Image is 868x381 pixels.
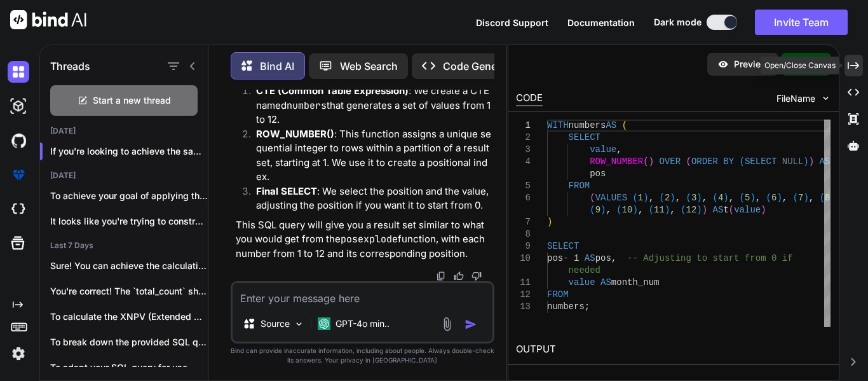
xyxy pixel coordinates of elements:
button: Discord Support [476,16,548,29]
span: , [649,193,654,203]
span: ( [622,120,627,130]
span: ( [643,156,648,167]
span: ( [632,193,637,203]
span: ROW_NUMBER [590,156,643,167]
img: darkChat [8,61,29,83]
span: ( [616,205,621,215]
span: t [723,205,728,215]
span: numbers [569,120,606,130]
strong: Final SELECT [256,185,317,197]
span: , [702,193,707,203]
img: Bind AI [10,10,86,29]
span: , [638,205,643,215]
span: ( [766,193,771,203]
span: needed [569,265,600,275]
span: ) [696,205,702,215]
h2: OUTPUT [508,335,839,364]
span: AS [600,277,611,287]
div: 2 [516,132,531,144]
span: Documentation [567,17,635,28]
span: 1 [638,193,643,203]
div: 12 [516,289,531,301]
span: ( [660,193,665,203]
span: FROM [569,181,590,191]
span: ) [547,217,552,227]
span: 2 [665,193,670,203]
p: It looks like you're trying to construct... [50,215,208,228]
span: ( [820,193,825,203]
span: 7 [798,193,803,203]
div: 10 [516,253,531,265]
p: Code Generator [443,59,520,74]
span: ( [649,205,654,215]
span: ) [702,205,707,215]
span: SELECT [569,132,600,142]
span: ORDER [691,156,718,167]
li: : This function assigns a unique sequential integer to rows within a partition of a result set, s... [246,127,492,184]
strong: CTE (Common Table Expression) [256,85,409,97]
span: month_num [611,277,660,287]
span: ) [803,156,808,167]
div: 8 [516,228,531,240]
p: Sure! You can achieve the calculation of... [50,260,208,272]
span: Dark mode [654,16,702,29]
p: GPT-4o min.. [336,317,390,330]
img: GPT-4o mini [318,317,330,330]
span: VALUES [595,193,627,203]
span: ) [649,156,654,167]
span: ) [761,205,766,215]
span: pos [590,169,606,179]
span: ; [585,301,590,312]
img: darkAi-studio [8,95,29,117]
span: 1 [574,253,579,263]
span: value [569,277,595,287]
img: chevron down [820,93,831,104]
div: 13 [516,301,531,313]
span: SELECT [547,241,579,251]
span: ) [632,205,637,215]
span: , [606,205,611,215]
span: ( [681,205,686,215]
span: NULL [782,156,804,167]
div: 1 [516,120,531,132]
code: posexplode [341,233,398,246]
p: If you're looking to achieve the same re... [50,145,208,158]
span: ( [686,156,691,167]
span: ( [590,205,595,215]
img: cloudideIcon [8,198,29,220]
div: Open/Close Canvas [761,57,839,74]
h1: Threads [50,59,90,74]
li: : We create a CTE named that generates a set of values from 1 to 12. [246,84,492,127]
li: : We select the position and the value, adjusting the position if you want it to start from 0. [246,184,492,213]
p: Source [261,317,290,330]
span: ) [600,205,606,215]
span: , [670,205,675,215]
span: - [563,253,568,263]
span: , [729,193,734,203]
p: Bind can provide inaccurate information, including about people. Always double-check its answers.... [231,346,494,365]
img: settings [8,343,29,364]
h2: Last 7 Days [40,240,208,251]
span: 6 [771,193,776,203]
span: , [809,193,814,203]
div: 6 [516,192,531,204]
span: AS [713,205,724,215]
div: CODE [516,91,543,106]
div: 9 [516,240,531,253]
img: like [454,271,464,281]
div: 5 [516,180,531,192]
span: pos [547,253,563,263]
span: , [616,144,621,155]
p: To achieve your goal of applying the `xp... [50,190,208,202]
span: ) [809,156,814,167]
span: , [782,193,787,203]
img: Pick Models [294,319,304,329]
strong: ROW_NUMBER() [256,128,334,140]
span: , [611,253,616,263]
h2: [DATE] [40,126,208,136]
span: FROM [547,289,569,300]
span: ( [713,193,718,203]
span: Start a new thread [93,94,171,107]
span: ) [803,193,808,203]
span: ( [686,193,691,203]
